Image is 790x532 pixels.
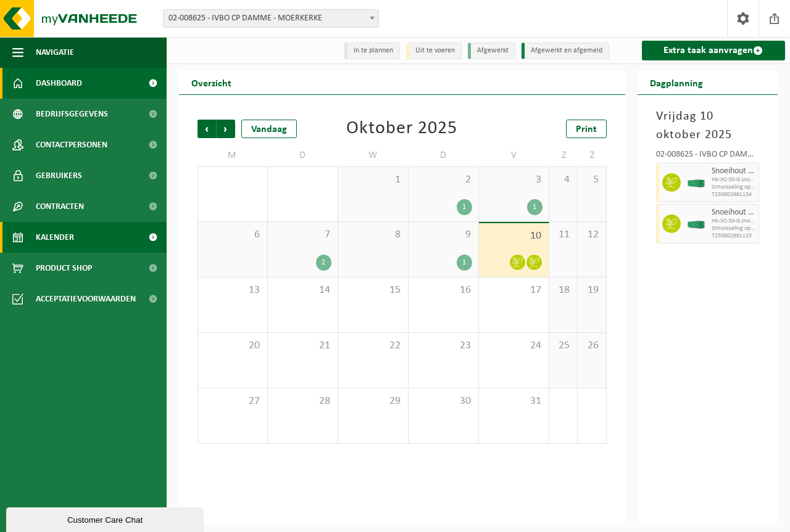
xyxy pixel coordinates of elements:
[712,208,756,218] span: Snoeihout en groenafval Ø < 12 cm
[36,68,82,99] span: Dashboard
[36,129,107,160] span: Contactpersonen
[468,43,515,59] li: Afgewerkt
[415,395,472,408] span: 30
[409,144,479,166] td: D
[638,70,715,94] h2: Dagplanning
[268,144,338,166] td: D
[584,228,599,242] span: 12
[712,166,756,176] span: Snoeihout en groenafval Ø < 12 cm
[274,395,331,408] span: 28
[527,199,543,215] div: 1
[204,395,261,408] span: 27
[584,173,599,187] span: 5
[584,284,599,297] span: 19
[36,284,136,314] span: Acceptatievoorwaarden
[457,255,472,271] div: 1
[712,176,756,184] span: HK-XC-30-G snoeihout en groenafval Ø < 12 cm
[6,505,206,532] iframe: chat widget
[566,120,607,138] a: Print
[344,339,402,353] span: 22
[485,173,543,187] span: 3
[36,222,74,253] span: Kalender
[415,228,472,242] span: 9
[457,199,472,215] div: 1
[576,125,597,134] span: Print
[656,150,760,163] div: 02-008625 - IVBO CP DAMME - MOERKERKE
[36,99,108,129] span: Bedrijfsgegevens
[712,184,756,191] span: Omwisseling op aanvraag
[712,225,756,232] span: Omwisseling op aanvraag
[274,339,331,353] span: 21
[344,43,400,59] li: In te plannen
[712,191,756,198] span: T250002981134
[479,144,549,166] td: V
[485,229,543,243] span: 10
[163,9,379,28] span: 02-008625 - IVBO CP DAMME - MOERKERKE
[36,160,82,191] span: Gebruikers
[485,284,543,297] span: 17
[204,228,261,242] span: 6
[406,43,462,59] li: Uit te voeren
[316,255,331,271] div: 2
[164,10,378,27] span: 02-008625 - IVBO CP DAMME - MOERKERKE
[687,178,705,187] img: HK-XC-30-GN-00
[179,70,244,94] h2: Overzicht
[522,43,609,59] li: Afgewerkt en afgemeld
[344,395,402,408] span: 29
[642,41,786,60] a: Extra taak aanvragen
[344,228,402,242] span: 8
[344,173,402,187] span: 1
[217,120,235,138] span: Volgende
[204,339,261,353] span: 20
[415,284,472,297] span: 16
[485,395,543,408] span: 31
[415,173,472,187] span: 2
[274,228,331,242] span: 7
[197,144,268,166] td: M
[687,219,705,229] img: HK-XC-30-GN-00
[485,339,543,353] span: 24
[36,253,92,284] span: Product Shop
[549,144,578,166] td: Z
[241,120,297,138] div: Vandaag
[578,144,606,166] td: Z
[36,37,74,68] span: Navigatie
[555,173,571,187] span: 4
[415,339,472,353] span: 23
[555,339,571,353] span: 25
[338,144,409,166] td: W
[555,228,571,242] span: 11
[555,284,571,297] span: 18
[346,120,457,138] div: Oktober 2025
[344,284,402,297] span: 15
[204,284,261,297] span: 13
[197,120,216,138] span: Vorige
[656,107,760,144] h3: Vrijdag 10 oktober 2025
[274,284,331,297] span: 14
[712,218,756,225] span: HK-XC-30-G snoeihout en groenafval Ø < 12 cm
[712,232,756,240] span: T250002981133
[36,191,84,222] span: Contracten
[584,339,599,353] span: 26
